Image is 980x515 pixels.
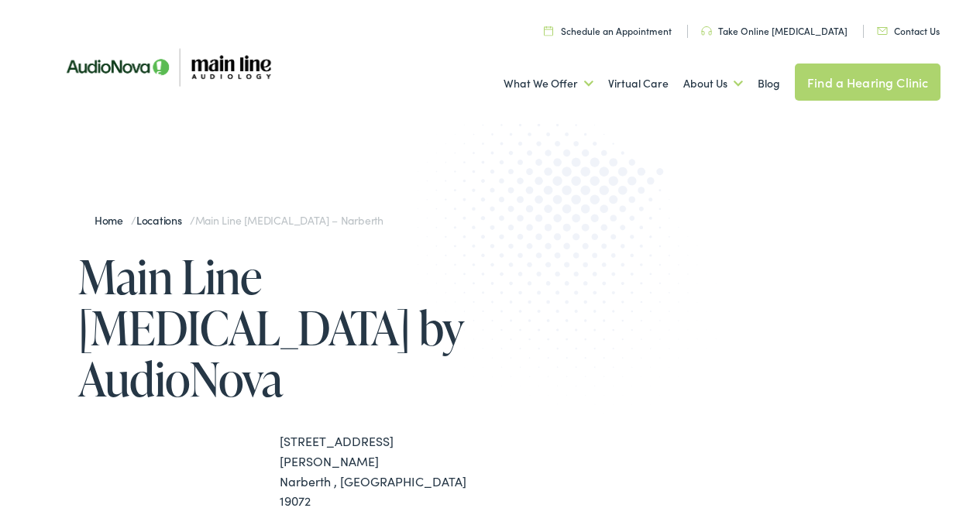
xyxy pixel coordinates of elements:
[195,212,383,228] span: Main Line [MEDICAL_DATA] – Narberth
[544,24,672,37] a: Schedule an Appointment
[877,27,888,35] img: utility icon
[95,212,383,228] span: / /
[504,55,593,112] a: What We Offer
[683,55,743,112] a: About Us
[95,212,131,228] a: Home
[280,431,490,510] div: [STREET_ADDRESS][PERSON_NAME] Narberth , [GEOGRAPHIC_DATA] 19072
[136,212,190,228] a: Locations
[795,64,940,101] a: Find a Hearing Clinic
[701,26,712,36] img: utility icon
[877,24,940,37] a: Contact Us
[701,24,848,37] a: Take Online [MEDICAL_DATA]
[544,26,553,36] img: utility icon
[758,55,780,112] a: Blog
[78,251,490,404] h1: Main Line [MEDICAL_DATA] by AudioNova
[608,55,669,112] a: Virtual Care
